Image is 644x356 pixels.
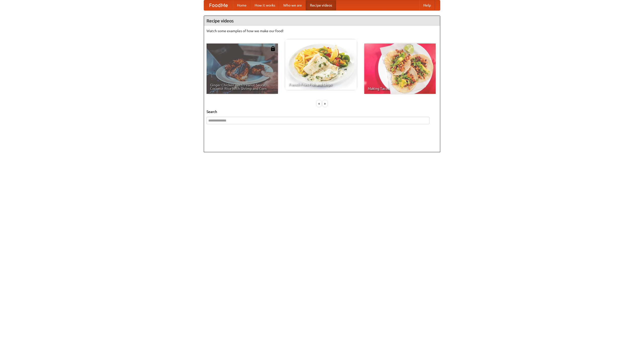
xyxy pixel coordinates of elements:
a: Who we are [279,0,306,10]
a: Making Tacos [364,44,436,94]
p: Watch some examples of how we make our food! [207,28,437,33]
h5: Search [207,109,437,114]
span: French Fries Fish and Chips [289,83,353,86]
div: « [317,100,321,107]
a: FoodMe [204,0,233,10]
h4: Recipe videos [204,16,440,26]
a: Recipe videos [306,0,336,10]
a: Help [419,0,435,10]
a: French Fries Fish and Chips [285,39,357,90]
img: 483408.png [270,46,275,51]
a: Home [233,0,251,10]
a: How it works [251,0,279,10]
div: » [323,100,327,107]
span: Making Tacos [368,87,432,90]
